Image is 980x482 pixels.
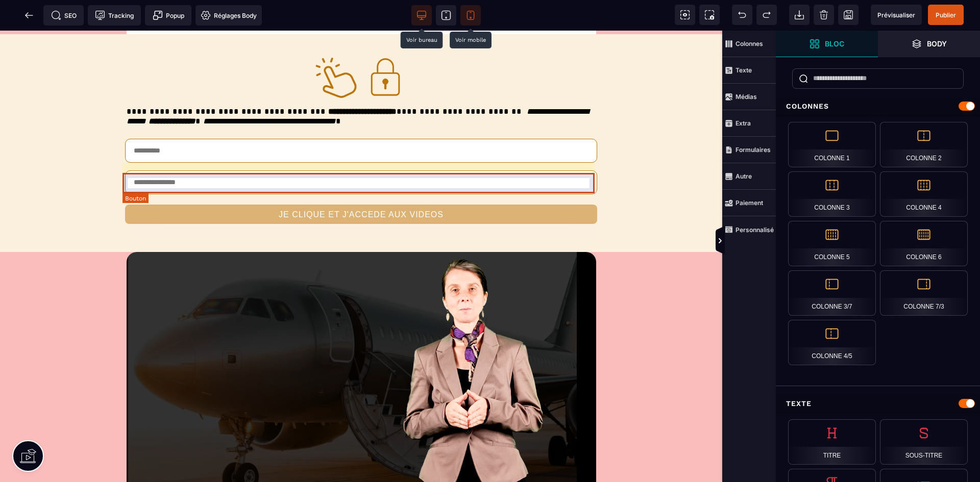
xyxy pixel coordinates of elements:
span: Enregistrer le contenu [928,5,964,25]
strong: Médias [736,93,757,100]
div: Colonnes [776,97,980,116]
div: Colonne 7/3 [880,270,968,316]
span: Code de suivi [88,5,141,26]
span: SEO [51,10,77,20]
div: Colonne 3 [788,171,876,217]
span: Autre [722,163,776,190]
span: Voir les composants [675,5,695,25]
span: Enregistrer [838,5,859,25]
span: Métadata SEO [43,5,84,26]
img: 6e4d6bb492642af8febf9bbbab80ad66_finger.png [312,23,360,71]
strong: Paiement [736,199,763,207]
span: Retour [19,5,39,26]
span: Voir mobile [460,5,481,26]
span: Texte [722,57,776,84]
strong: Texte [736,66,752,74]
span: Importer [789,5,810,25]
div: Colonne 6 [880,221,968,266]
span: Voir bureau [411,5,432,26]
span: Paiement [722,190,776,216]
strong: Colonnes [736,40,763,47]
strong: Formulaires [736,146,771,154]
span: Publier [936,11,956,19]
strong: Extra [736,119,751,127]
span: Colonnes [722,31,776,57]
span: Créer une alerte modale [145,5,191,26]
div: Colonne 1 [788,122,876,167]
div: Texte [776,394,980,413]
span: Personnalisé [722,216,776,243]
span: Réglages Body [201,10,257,20]
span: Extra [722,110,776,137]
div: Sous-titre [880,419,968,465]
span: Popup [153,10,184,20]
div: Colonne 4/5 [788,320,876,365]
div: Colonne 4 [880,171,968,217]
div: Colonne 5 [788,221,876,266]
span: Rétablir [756,5,777,25]
strong: Body [927,40,947,47]
img: 39d130436b8bf47ad0c60528f83477c9_padlock.png [360,21,410,71]
span: Voir tablette [436,5,456,26]
img: 669f78a6c336f5313a61b603a70b3a46_magaba.png [127,221,596,472]
span: Capture d'écran [699,5,720,25]
span: Nettoyage [814,5,834,25]
span: Défaire [732,5,752,25]
strong: Personnalisé [736,226,774,234]
span: Tracking [95,10,134,20]
div: Colonne 3/7 [788,270,876,316]
strong: Bloc [825,40,844,47]
span: Médias [722,84,776,110]
span: Afficher les vues [776,226,786,257]
strong: Autre [736,172,752,180]
span: Aperçu [871,5,922,25]
button: JE CLIQUE ET J'ACCEDE AUX VIDEOS [125,174,597,193]
span: Favicon [195,5,262,26]
span: Ouvrir les calques [878,31,980,57]
div: Titre [788,419,876,465]
span: Ouvrir les blocs [776,31,878,57]
div: Colonne 2 [880,122,968,167]
span: Formulaires [722,137,776,163]
span: Prévisualiser [877,11,915,19]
